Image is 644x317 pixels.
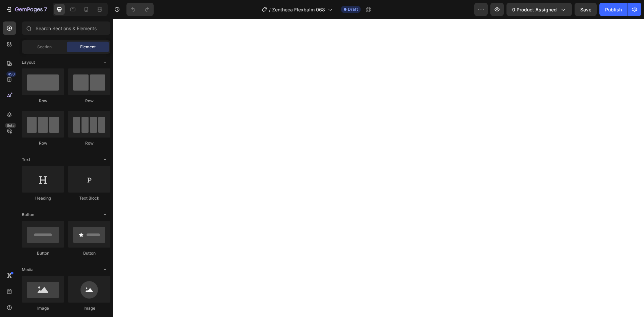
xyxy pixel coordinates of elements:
[3,3,50,16] button: 7
[100,154,110,165] span: Toggle open
[100,57,110,68] span: Toggle open
[269,6,271,13] span: /
[580,7,591,12] span: Save
[68,250,110,256] div: Button
[6,71,16,77] div: 450
[272,6,325,13] span: Zentheca Flexbalm 068
[22,267,34,273] span: Media
[100,264,110,275] span: Toggle open
[512,6,557,13] span: 0 product assigned
[22,59,35,65] span: Layout
[126,3,154,16] div: Undo/Redo
[22,305,64,311] div: Image
[68,195,110,201] div: Text Block
[44,5,47,13] p: 7
[80,44,96,50] span: Element
[100,209,110,220] span: Toggle open
[575,3,597,16] button: Save
[22,195,64,201] div: Heading
[22,212,34,218] span: Button
[22,21,110,35] input: Search Sections & Elements
[5,123,16,128] div: Beta
[22,157,30,163] span: Text
[22,140,64,146] div: Row
[68,98,110,104] div: Row
[22,98,64,104] div: Row
[37,44,52,50] span: Section
[599,3,628,16] button: Publish
[348,6,358,12] span: Draft
[605,6,622,13] div: Publish
[506,3,572,16] button: 0 product assigned
[113,19,644,317] iframe: Design area
[68,140,110,146] div: Row
[22,250,64,256] div: Button
[68,305,110,311] div: Image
